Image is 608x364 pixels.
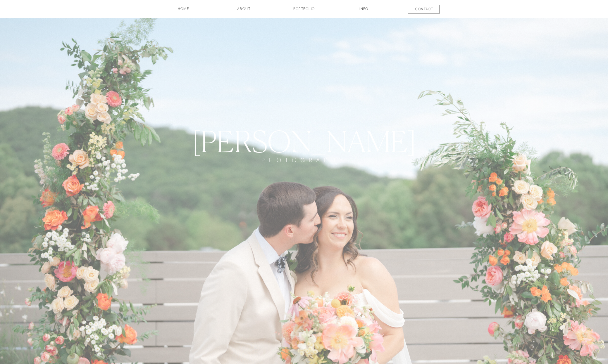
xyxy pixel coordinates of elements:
a: INFO [349,6,379,16]
a: [PERSON_NAME] [169,124,439,157]
a: HOME [162,6,205,16]
a: about [229,6,259,16]
a: PHOTOGRAPHY [254,157,354,174]
a: Portfolio [283,6,326,16]
a: contact [403,6,446,13]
